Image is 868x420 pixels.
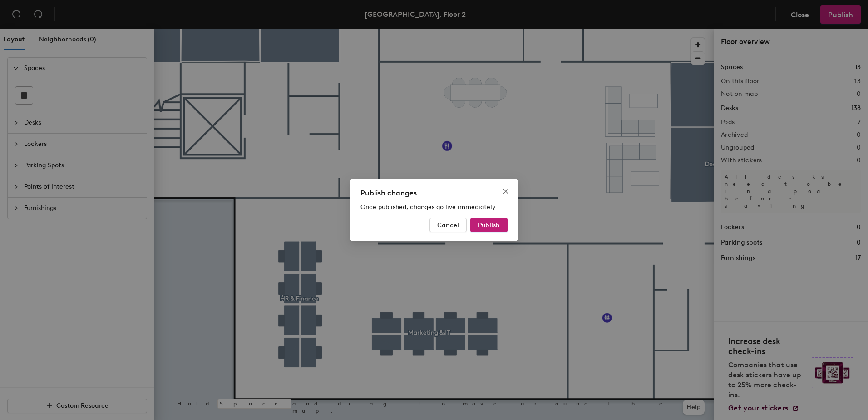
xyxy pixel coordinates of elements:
[498,188,513,195] span: Close
[470,218,508,232] button: Publish
[360,188,508,199] div: Publish changes
[437,221,459,229] span: Cancel
[478,221,500,229] span: Publish
[502,188,509,195] span: close
[360,203,496,211] span: Once published, changes go live immediately
[429,218,467,232] button: Cancel
[498,184,513,199] button: Close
